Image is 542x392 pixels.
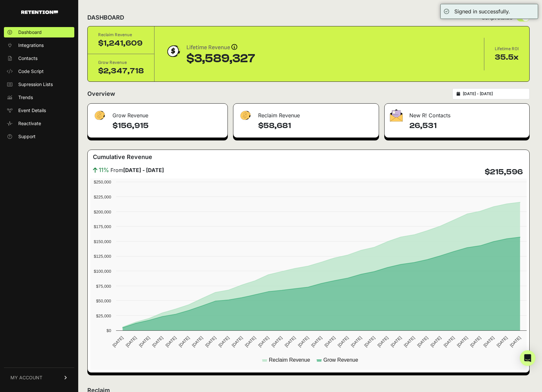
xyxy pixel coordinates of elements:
[233,104,379,123] div: Reclaim Revenue
[98,66,144,76] div: $2,347,718
[271,335,283,348] text: [DATE]
[87,13,124,22] h2: DASHBOARD
[239,109,252,122] img: fa-dollar-13500eef13a19c4ab2b9ed9ad552e47b0d9fc28b02b83b90ba0e00f96d6372e9.png
[10,374,42,381] span: MY ACCOUNT
[94,269,111,274] text: $100,000
[186,52,255,65] div: $3,589,327
[390,335,403,348] text: [DATE]
[94,195,111,199] text: $225,000
[165,43,181,59] img: dollar-coin-05c43ed7efb7bc0c12610022525b4bbbb207c7efeef5aecc26f025e68dcafac9.png
[297,335,310,348] text: [DATE]
[94,224,111,229] text: $175,000
[96,298,111,303] text: $50,000
[454,7,510,15] div: Signed in successfully.
[258,121,374,131] h4: $58,681
[94,239,111,244] text: $150,000
[376,335,389,348] text: [DATE]
[96,313,111,318] text: $25,000
[204,335,217,348] text: [DATE]
[469,335,482,348] text: [DATE]
[496,335,508,348] text: [DATE]
[430,335,442,348] text: [DATE]
[217,335,230,348] text: [DATE]
[18,81,53,88] span: Supression Lists
[403,335,416,348] text: [DATE]
[110,166,164,174] span: From
[111,335,124,348] text: [DATE]
[18,55,37,62] span: Contacts
[390,109,403,122] img: fa-envelope-19ae18322b30453b285274b1b8af3d052b27d846a4fbe8435d1a52b978f639a2.png
[409,121,524,131] h4: 26,531
[4,40,74,51] a: Integrations
[443,335,455,348] text: [DATE]
[178,335,190,348] text: [DATE]
[323,335,336,348] text: [DATE]
[4,79,74,90] a: Supression Lists
[509,335,522,348] text: [DATE]
[4,105,74,116] a: Event Details
[98,32,144,38] div: Reclaim Revenue
[87,89,115,98] h2: Overview
[416,335,429,348] text: [DATE]
[495,46,519,52] div: Lifetime ROI
[269,357,310,363] text: Reclaim Revenue
[93,152,152,162] h3: Cumulative Revenue
[456,335,469,348] text: [DATE]
[284,335,297,348] text: [DATE]
[18,42,44,49] span: Integrations
[186,43,255,52] div: Lifetime Revenue
[310,335,323,348] text: [DATE]
[125,335,138,348] text: [DATE]
[231,335,243,348] text: [DATE]
[385,104,529,123] div: New R! Contacts
[138,335,151,348] text: [DATE]
[123,167,164,173] strong: [DATE] - [DATE]
[165,335,177,348] text: [DATE]
[18,68,44,75] span: Code Script
[244,335,257,348] text: [DATE]
[18,107,46,114] span: Event Details
[107,328,111,333] text: $0
[485,167,523,177] h4: $215,596
[4,66,74,77] a: Code Script
[88,104,227,123] div: Grow Revenue
[4,118,74,129] a: Reactivate
[337,335,349,348] text: [DATE]
[94,180,111,184] text: $250,000
[495,52,519,63] div: 35.5x
[151,335,164,348] text: [DATE]
[98,59,144,66] div: Grow Revenue
[18,94,33,101] span: Trends
[94,254,111,259] text: $125,000
[21,10,58,14] img: Retention.com
[4,27,74,37] a: Dashboard
[4,368,74,387] a: MY ACCOUNT
[482,335,495,348] text: [DATE]
[323,357,358,363] text: Grow Revenue
[363,335,376,348] text: [DATE]
[4,53,74,64] a: Contacts
[93,109,106,122] img: fa-dollar-13500eef13a19c4ab2b9ed9ad552e47b0d9fc28b02b83b90ba0e00f96d6372e9.png
[96,284,111,289] text: $75,000
[18,29,42,36] span: Dashboard
[257,335,270,348] text: [DATE]
[191,335,204,348] text: [DATE]
[94,210,111,214] text: $200,000
[98,38,144,49] div: $1,241,609
[350,335,363,348] text: [DATE]
[18,133,36,140] span: Support
[4,131,74,142] a: Support
[520,350,535,366] div: Open Intercom Messenger
[18,120,41,127] span: Reactivate
[112,121,222,131] h4: $156,915
[4,92,74,103] a: Trends
[99,166,109,175] span: 11%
